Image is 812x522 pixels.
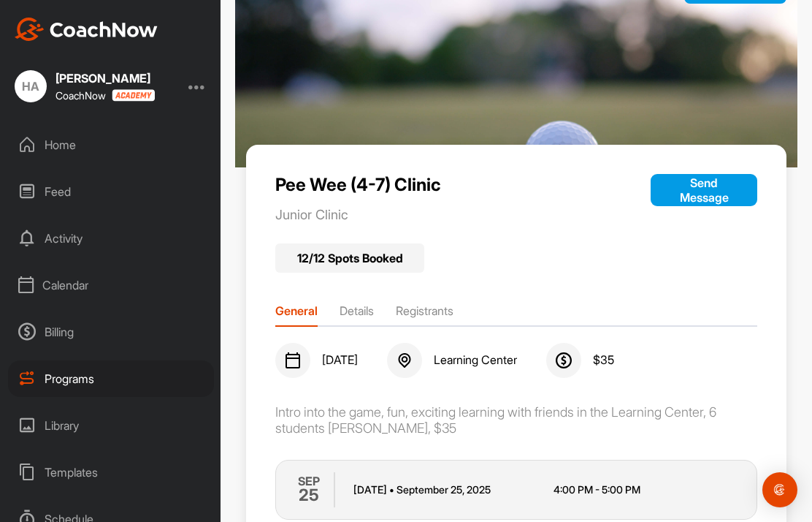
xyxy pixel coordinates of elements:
[112,89,155,102] img: CoachNow acadmey
[299,483,319,507] h2: 25
[593,353,614,368] span: $ 35
[396,302,453,325] li: Registrants
[275,174,651,195] p: Pee Wee (4-7) Clinic
[651,174,757,206] button: Send Message
[554,482,744,497] p: 4:00 PM - 5:00 PM
[15,18,158,41] img: CoachNow
[8,360,214,397] div: Programs
[275,207,651,223] p: Junior Clinic
[434,353,517,368] span: Learning Center
[15,70,47,102] div: HA
[8,173,214,210] div: Feed
[396,352,413,369] img: svg+xml;base64,PHN2ZyB3aWR0aD0iMjQiIGhlaWdodD0iMjQiIHZpZXdCb3g9IjAgMCAyNCAyNCIgZmlsbD0ibm9uZSIgeG...
[55,89,155,102] div: CoachNow
[340,302,374,325] li: Details
[555,352,572,369] img: svg+xml;base64,PHN2ZyB3aWR0aD0iMjQiIGhlaWdodD0iMjQiIHZpZXdCb3g9IjAgMCAyNCAyNCIgZmlsbD0ibm9uZSIgeG...
[8,126,214,163] div: Home
[762,472,797,507] div: Open Intercom Messenger
[8,454,214,491] div: Templates
[8,407,214,444] div: Library
[8,267,214,303] div: Calendar
[8,314,214,350] div: Billing
[322,353,358,368] span: [DATE]
[275,404,757,436] div: Intro into the game, fun, exciting learning with friends in the Learning Center, 6 students [PERS...
[8,220,214,257] div: Activity
[389,483,394,496] span: •
[55,72,155,84] div: [PERSON_NAME]
[275,243,424,273] div: 12 / 12 Spots Booked
[298,472,320,490] p: SEP
[275,302,318,325] li: General
[284,352,302,369] img: svg+xml;base64,PHN2ZyB3aWR0aD0iMjQiIGhlaWdodD0iMjQiIHZpZXdCb3g9IjAgMCAyNCAyNCIgZmlsbD0ibm9uZSIgeG...
[353,482,544,497] p: [DATE] September 25 , 2025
